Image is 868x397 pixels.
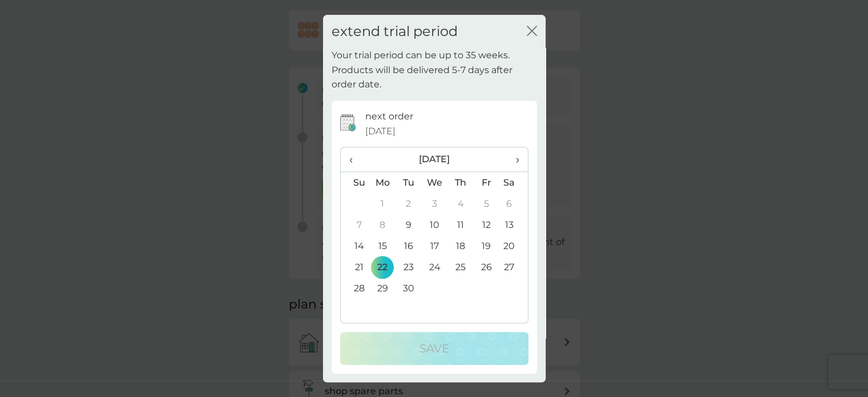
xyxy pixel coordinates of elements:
td: 7 [341,214,370,235]
th: We [421,172,447,194]
td: 12 [474,214,499,235]
th: Fr [474,172,499,194]
td: 22 [370,256,396,278]
span: ‹ [349,147,361,171]
td: 13 [499,214,527,235]
td: 5 [474,193,499,214]
td: 3 [421,193,447,214]
p: Your trial period can be up to 35 weeks. Products will be delivered 5-7 days after order date. [332,48,537,92]
td: 28 [341,278,370,299]
td: 21 [341,256,370,278]
td: 9 [395,214,421,235]
span: [DATE] [365,124,395,139]
span: › [507,147,519,171]
td: 10 [421,214,447,235]
button: close [527,26,537,38]
td: 29 [370,278,396,299]
td: 30 [395,278,421,299]
td: 4 [447,193,473,214]
td: 26 [474,256,499,278]
td: 16 [395,235,421,256]
td: 18 [447,235,473,256]
td: 8 [370,214,396,235]
td: 24 [421,256,447,278]
td: 6 [499,193,527,214]
td: 11 [447,214,473,235]
h2: extend trial period [332,23,458,40]
td: 17 [421,235,447,256]
td: 14 [341,235,370,256]
th: Tu [395,172,421,194]
p: Save [419,339,449,358]
th: [DATE] [370,147,499,172]
button: Save [340,332,528,365]
td: 25 [447,256,473,278]
td: 20 [499,235,527,256]
td: 1 [370,193,396,214]
p: next order [365,109,413,124]
td: 19 [474,235,499,256]
th: Su [341,172,370,194]
th: Th [447,172,473,194]
td: 2 [395,193,421,214]
th: Sa [499,172,527,194]
td: 27 [499,256,527,278]
td: 15 [370,235,396,256]
td: 23 [395,256,421,278]
th: Mo [370,172,396,194]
